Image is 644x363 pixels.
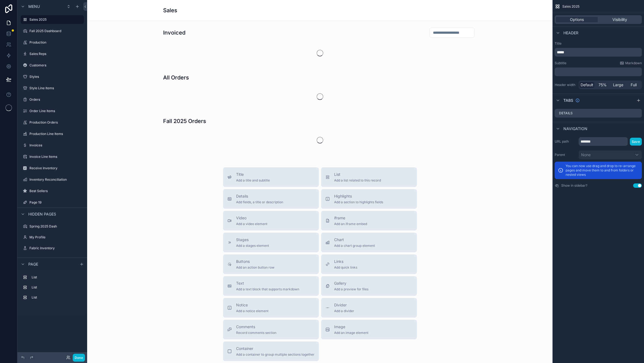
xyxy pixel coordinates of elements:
span: Add fields, a title or description [236,200,283,204]
a: Style Line Items [21,84,84,93]
span: Hidden pages [28,211,56,217]
label: List [32,285,82,290]
label: Show in sidebar? [561,183,587,188]
button: Done [73,354,85,362]
span: Buttons [236,259,274,264]
label: List [32,275,82,279]
span: Container [236,346,315,351]
label: Title [555,41,642,46]
label: Subtitle [555,61,566,65]
span: Markdown [625,61,642,65]
a: Markdown [620,61,642,65]
a: Customers [21,61,84,70]
label: Production [29,40,83,45]
a: Receive Inventory [21,164,84,173]
label: Sales 2025 [29,17,81,22]
label: Best Sellers [29,189,83,193]
label: Production Orders [29,120,83,125]
span: 75% [599,82,607,88]
span: Highlights [334,193,383,199]
label: URL path [555,139,576,144]
span: Add an action button row [236,265,274,270]
span: Default [581,82,593,88]
span: Text [236,281,299,286]
label: Inventory Reconciliation [29,177,83,182]
label: Invoice Line Items [29,155,83,159]
span: Visibility [612,17,627,22]
span: List [334,172,381,177]
a: Order Line Items [21,107,84,115]
button: Save [630,138,642,146]
label: Style Line Items [29,86,83,90]
span: Add an image element [334,331,368,335]
button: StagesAdd a stages element [223,233,319,252]
label: Orders [29,97,83,102]
span: iframe [334,215,367,221]
span: Title [236,172,270,177]
a: Production Orders [21,118,84,127]
label: Customers [29,63,83,67]
div: scrollable content [555,48,642,57]
a: Styles [21,72,84,81]
span: Record comments section [236,331,276,335]
span: Header [563,30,578,36]
button: TextAdd a text block that supports markdown [223,276,319,296]
span: Gallery [334,281,368,286]
span: Details [236,193,283,199]
span: Add a divider [334,309,354,313]
label: Fabric Inventory [29,246,83,250]
button: NoticeAdd a notice element [223,298,319,318]
span: Add a preview for files [334,287,368,291]
span: Video [236,215,267,221]
p: You can now use drag and drop to re-arrange pages and move them to and from folders or nested views [566,164,639,177]
span: Add an iframe embed [334,222,367,226]
a: Orders [21,95,84,104]
button: ListAdd a list related to this record [321,167,417,187]
button: HighlightsAdd a section to highlights fields [321,189,417,209]
span: Add a container to group multiple sections together [236,352,315,357]
span: Add a list related to this record [334,178,381,183]
a: Fabric Inventory [21,244,84,253]
button: GalleryAdd a preview for files [321,276,417,296]
a: My Profile [21,233,84,242]
span: Menu [28,4,40,9]
span: Stages [236,237,269,242]
label: Header width [555,83,576,87]
button: LinksAdd quick links [321,254,417,274]
label: Invoices [29,143,83,147]
span: Tabs [563,98,573,103]
span: None [581,152,591,158]
button: DetailsAdd fields, a title or description [223,189,319,209]
span: Large [613,82,623,88]
span: Add a text block that supports markdown [236,287,299,291]
span: Add a stages element [236,244,269,248]
span: Image [334,324,368,330]
span: Add a notice element [236,309,268,313]
a: Inventory Reconciliation [21,175,84,184]
span: Add a title and subtitle [236,178,270,183]
label: Production Line Items [29,132,83,136]
a: Sales Reps [21,50,84,58]
span: Add quick links [334,265,357,270]
button: VideoAdd a video element [223,211,319,230]
h1: Sales [163,7,177,14]
button: CommentsRecord comments section [223,320,319,339]
button: None [579,150,642,159]
a: Invoice Line Items [21,152,84,161]
label: Fall 2025 Dashboard [29,29,83,33]
label: List [32,295,82,300]
button: DividerAdd a divider [321,298,417,318]
a: Sales 2025 [21,15,84,24]
div: scrollable content [555,67,642,76]
a: Best Sellers [21,187,84,195]
button: ButtonsAdd an action button row [223,254,319,274]
label: Sales Reps [29,52,83,56]
label: Details [559,111,573,115]
a: Invoices [21,141,84,150]
a: Production [21,38,84,47]
span: Links [334,259,357,264]
span: Add a video element [236,222,267,226]
a: Fall 2025 Dashboard [21,27,84,35]
span: Add a chart group element [334,244,375,248]
span: Page [28,262,38,267]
